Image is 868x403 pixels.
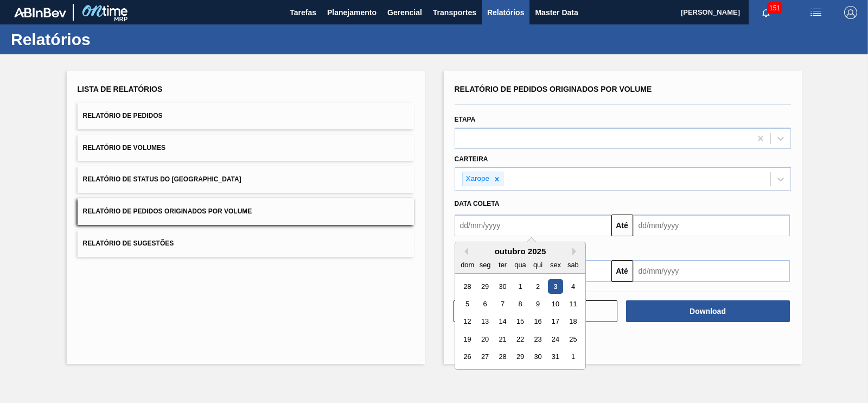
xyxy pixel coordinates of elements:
div: Choose terça-feira, 28 de outubro de 2025 [495,350,509,364]
div: Choose segunda-feira, 29 de setembro de 2025 [477,279,492,294]
button: Download [626,300,790,322]
button: Relatório de Pedidos [78,103,414,129]
button: Até [611,260,633,282]
div: Choose segunda-feira, 20 de outubro de 2025 [477,332,492,347]
button: Previous Month [461,248,468,255]
div: Choose quarta-feira, 8 de outubro de 2025 [513,297,527,311]
img: Logout [844,6,857,19]
button: Relatório de Sugestões [78,230,414,257]
button: Relatório de Volumes [78,135,414,161]
div: Choose quinta-feira, 16 de outubro de 2025 [530,314,545,329]
div: Choose domingo, 5 de outubro de 2025 [460,297,475,311]
span: Master Data [535,6,578,19]
div: Choose terça-feira, 7 de outubro de 2025 [495,297,509,311]
div: sab [565,257,580,272]
div: Choose domingo, 19 de outubro de 2025 [460,332,475,347]
div: qua [513,257,527,272]
div: Choose sábado, 11 de outubro de 2025 [565,297,580,311]
span: Relatório de Status do [GEOGRAPHIC_DATA] [83,175,241,183]
div: Choose quinta-feira, 9 de outubro de 2025 [530,297,545,311]
span: Data coleta [455,200,500,207]
div: Choose sábado, 18 de outubro de 2025 [565,314,580,329]
span: Relatório de Sugestões [83,240,174,247]
div: ter [495,257,509,272]
button: Notificações [749,5,783,20]
div: outubro 2025 [455,247,585,256]
div: sex [548,257,563,272]
div: Choose sexta-feira, 24 de outubro de 2025 [548,332,563,347]
button: Relatório de Pedidos Originados por Volume [78,198,414,225]
div: Choose quinta-feira, 2 de outubro de 2025 [530,279,545,294]
div: Choose quinta-feira, 23 de outubro de 2025 [530,332,545,347]
div: Choose segunda-feira, 27 de outubro de 2025 [477,350,492,364]
div: Choose segunda-feira, 6 de outubro de 2025 [477,297,492,311]
span: Relatório de Pedidos Originados por Volume [455,85,652,93]
div: Choose domingo, 26 de outubro de 2025 [460,350,475,364]
div: Choose terça-feira, 30 de setembro de 2025 [495,279,509,294]
div: month 2025-10 [458,278,582,366]
div: Choose sexta-feira, 17 de outubro de 2025 [548,314,563,329]
input: dd/mm/yyyy [633,215,790,236]
span: Relatório de Pedidos [83,112,163,119]
label: Etapa [455,116,476,123]
div: Choose segunda-feira, 13 de outubro de 2025 [477,314,492,329]
div: Choose domingo, 28 de setembro de 2025 [460,279,475,294]
span: Relatório de Pedidos Originados por Volume [83,207,252,215]
div: Choose quinta-feira, 30 de outubro de 2025 [530,350,545,364]
div: Choose quarta-feira, 22 de outubro de 2025 [513,332,527,347]
div: Choose quarta-feira, 1 de outubro de 2025 [513,279,527,294]
div: Choose terça-feira, 14 de outubro de 2025 [495,314,509,329]
div: Choose domingo, 12 de outubro de 2025 [460,314,475,329]
button: Relatório de Status do [GEOGRAPHIC_DATA] [78,166,414,193]
button: Até [611,215,633,236]
div: Choose sexta-feira, 3 de outubro de 2025 [548,279,563,294]
input: dd/mm/yyyy [633,260,790,282]
div: Choose sábado, 4 de outubro de 2025 [565,279,580,294]
div: dom [460,257,475,272]
div: Choose sexta-feira, 10 de outubro de 2025 [548,297,563,311]
span: Lista de Relatórios [78,85,163,93]
button: Limpar [454,300,617,322]
span: Transportes [433,6,476,19]
img: TNhmsLtSVTkK8tSr43FrP2fwEKptu5GPRR3wAAAABJRU5ErkJggg== [14,8,66,17]
span: Gerencial [387,6,422,19]
div: Choose sábado, 1 de novembro de 2025 [565,350,580,364]
div: Choose terça-feira, 21 de outubro de 2025 [495,332,509,347]
span: 151 [767,2,782,14]
div: seg [477,257,492,272]
span: Relatórios [487,6,524,19]
label: Carteira [455,155,488,163]
div: Choose sexta-feira, 31 de outubro de 2025 [548,350,563,364]
span: Tarefas [290,6,316,19]
span: Planejamento [327,6,376,19]
input: dd/mm/yyyy [455,215,611,236]
div: qui [530,257,545,272]
div: Choose quarta-feira, 29 de outubro de 2025 [513,350,527,364]
img: userActions [809,6,822,19]
span: Relatório de Volumes [83,144,165,152]
div: Xarope [463,172,492,186]
div: Choose sábado, 25 de outubro de 2025 [565,332,580,347]
h1: Relatórios [11,33,203,46]
div: Choose quarta-feira, 15 de outubro de 2025 [513,314,527,329]
button: Next Month [572,248,580,255]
